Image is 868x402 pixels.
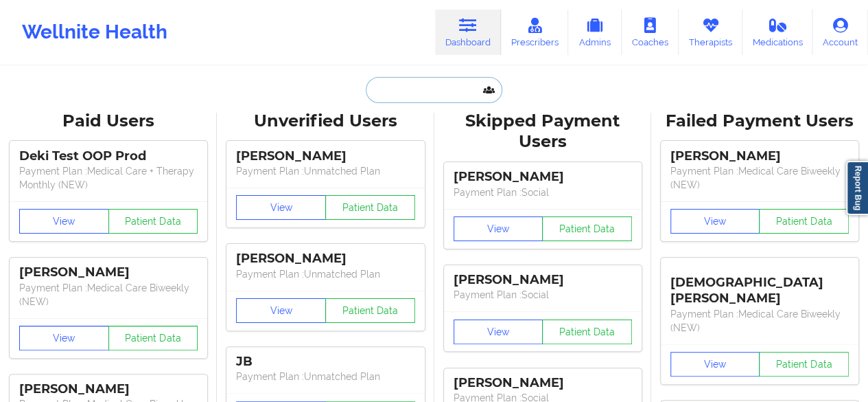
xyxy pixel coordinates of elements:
a: Therapists [679,10,742,55]
a: Account [812,10,868,55]
div: Skipped Payment Users [444,111,642,153]
div: Unverified Users [226,111,424,132]
div: [PERSON_NAME] [19,381,198,397]
button: Patient Data [542,320,632,344]
button: View [19,326,109,350]
p: Payment Plan : Unmatched Plan [236,267,414,281]
p: Payment Plan : Medical Care Biweekly (NEW) [670,307,849,335]
p: Payment Plan : Social [454,288,632,302]
div: Failed Payment Users [661,111,858,132]
button: View [670,352,760,377]
div: [PERSON_NAME] [236,148,414,164]
button: Patient Data [759,209,849,234]
div: [PERSON_NAME] [454,272,632,288]
a: Admins [568,10,622,55]
button: View [236,195,326,220]
a: Report Bug [846,161,868,215]
p: Payment Plan : Medical Care + Therapy Monthly (NEW) [19,164,198,192]
div: [PERSON_NAME] [454,375,632,391]
button: View [670,209,760,234]
button: View [454,320,543,344]
div: Deki Test OOP Prod [19,148,198,164]
button: Patient Data [108,326,198,350]
button: View [454,216,543,241]
button: Patient Data [108,209,198,234]
button: Patient Data [759,352,849,377]
a: Prescribers [501,10,569,55]
div: JB [236,354,414,370]
button: Patient Data [542,216,632,241]
div: [DEMOGRAPHIC_DATA][PERSON_NAME] [670,265,849,306]
div: [PERSON_NAME] [454,169,632,185]
p: Payment Plan : Unmatched Plan [236,164,414,178]
a: Dashboard [435,10,501,55]
button: Patient Data [325,298,415,323]
p: Payment Plan : Social [454,186,632,199]
p: Payment Plan : Medical Care Biweekly (NEW) [670,164,849,192]
div: [PERSON_NAME] [236,251,414,267]
button: View [236,298,326,323]
p: Payment Plan : Medical Care Biweekly (NEW) [19,281,198,309]
p: Payment Plan : Unmatched Plan [236,370,414,383]
button: Patient Data [325,195,415,220]
div: [PERSON_NAME] [19,265,198,280]
div: Paid Users [10,111,207,132]
div: [PERSON_NAME] [670,148,849,164]
a: Coaches [622,10,679,55]
button: View [19,209,109,234]
a: Medications [742,10,813,55]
